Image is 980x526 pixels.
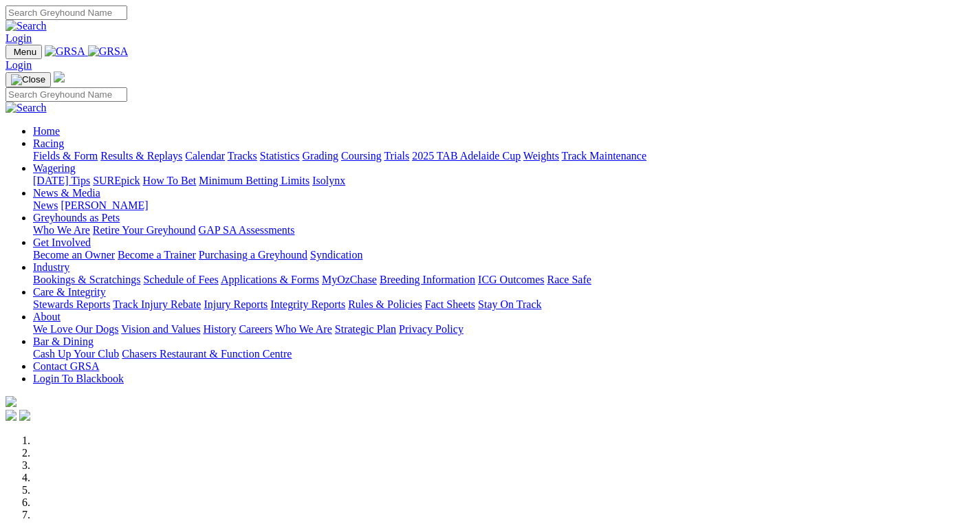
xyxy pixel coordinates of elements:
[100,150,182,162] a: Results & Replays
[33,212,120,223] a: Greyhounds as Pets
[33,348,119,360] a: Cash Up Your Club
[33,162,76,174] a: Wagering
[61,199,148,211] a: [PERSON_NAME]
[33,298,110,310] a: Stewards Reports
[33,237,91,248] a: Get Involved
[380,274,475,285] a: Breeding Information
[6,87,127,102] input: Search
[204,298,268,310] a: Injury Reports
[19,410,30,421] img: twitter.svg
[33,373,124,384] a: Login To Blackbook
[33,199,58,211] a: News
[384,150,409,162] a: Trials
[33,298,974,311] div: Care & Integrity
[33,138,64,149] a: Racing
[33,175,974,187] div: Wagering
[562,150,646,162] a: Track Maintenance
[6,59,32,71] a: Login
[33,311,61,322] a: About
[221,274,319,285] a: Applications & Forms
[33,323,974,336] div: About
[185,150,225,162] a: Calendar
[412,150,521,162] a: 2025 TAB Adelaide Cup
[322,274,377,285] a: MyOzChase
[33,286,106,298] a: Care & Integrity
[348,298,422,310] a: Rules & Policies
[6,6,127,20] input: Search
[341,150,382,162] a: Coursing
[33,336,94,347] a: Bar & Dining
[33,125,60,137] a: Home
[113,298,201,310] a: Track Injury Rebate
[312,175,345,186] a: Isolynx
[11,74,45,85] img: Close
[275,323,332,335] a: Who We Are
[6,20,47,32] img: Search
[45,45,85,58] img: GRSA
[33,360,99,372] a: Contact GRSA
[33,348,974,360] div: Bar & Dining
[33,274,974,286] div: Industry
[6,72,51,87] button: Toggle navigation
[54,72,65,83] img: logo-grsa-white.png
[399,323,464,335] a: Privacy Policy
[122,348,292,360] a: Chasers Restaurant & Function Centre
[33,150,98,162] a: Fields & Form
[425,298,475,310] a: Fact Sheets
[260,150,300,162] a: Statistics
[93,224,196,236] a: Retire Your Greyhound
[6,102,47,114] img: Search
[33,261,69,273] a: Industry
[143,175,197,186] a: How To Bet
[93,175,140,186] a: SUREpick
[203,323,236,335] a: History
[228,150,257,162] a: Tracks
[143,274,218,285] a: Schedule of Fees
[6,32,32,44] a: Login
[6,396,17,407] img: logo-grsa-white.png
[547,274,591,285] a: Race Safe
[33,249,974,261] div: Get Involved
[523,150,559,162] a: Weights
[88,45,129,58] img: GRSA
[478,274,544,285] a: ICG Outcomes
[33,150,974,162] div: Racing
[199,249,307,261] a: Purchasing a Greyhound
[118,249,196,261] a: Become a Trainer
[33,187,100,199] a: News & Media
[14,47,36,57] span: Menu
[239,323,272,335] a: Careers
[33,224,974,237] div: Greyhounds as Pets
[199,175,309,186] a: Minimum Betting Limits
[310,249,362,261] a: Syndication
[6,410,17,421] img: facebook.svg
[33,199,974,212] div: News & Media
[6,45,42,59] button: Toggle navigation
[335,323,396,335] a: Strategic Plan
[33,224,90,236] a: Who We Are
[33,323,118,335] a: We Love Our Dogs
[33,274,140,285] a: Bookings & Scratchings
[33,175,90,186] a: [DATE] Tips
[270,298,345,310] a: Integrity Reports
[33,249,115,261] a: Become an Owner
[478,298,541,310] a: Stay On Track
[303,150,338,162] a: Grading
[199,224,295,236] a: GAP SA Assessments
[121,323,200,335] a: Vision and Values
